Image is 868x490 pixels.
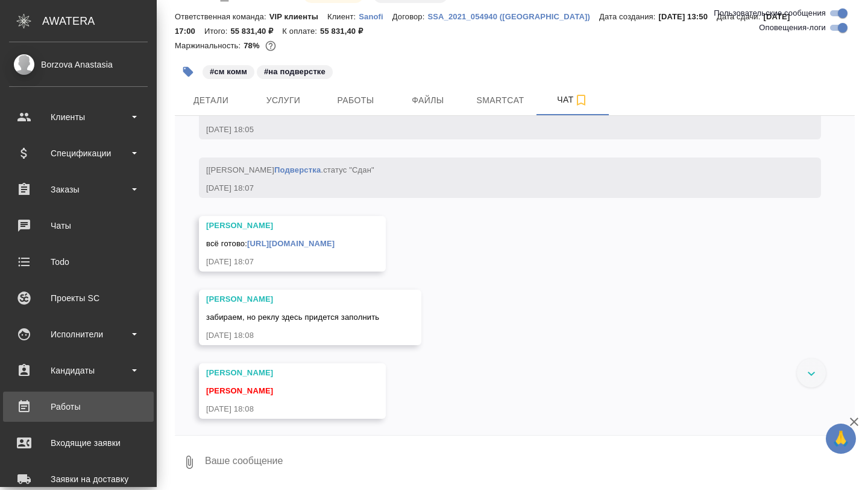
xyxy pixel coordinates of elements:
[327,12,359,21] p: Клиент:
[544,92,602,107] span: Чат
[244,41,262,50] p: 78%
[3,247,154,277] a: Todo
[427,12,599,21] p: SSA_2021_054940 ([GEOGRAPHIC_DATA])
[206,124,779,136] div: [DATE] 18:05
[392,12,428,21] p: Договор:
[42,9,157,33] div: AWATERA
[9,180,148,199] div: Заказы
[359,11,392,21] a: Sanofi
[264,66,325,78] p: #на подверстке
[3,428,154,458] a: Входящие заявки
[9,108,148,126] div: Клиенты
[182,93,240,108] span: Детали
[427,11,599,21] a: SSA_2021_054940 ([GEOGRAPHIC_DATA])
[327,93,385,108] span: Работы
[759,22,826,34] span: Оповещения-логи
[204,27,230,36] p: Итого:
[9,398,148,416] div: Работы
[206,256,344,268] div: [DATE] 18:07
[471,93,529,108] span: Smartcat
[282,27,320,36] p: К оплате:
[206,403,344,415] div: [DATE] 18:08
[206,329,379,342] div: [DATE] 18:08
[201,66,256,76] span: см комм
[247,239,335,248] a: [URL][DOMAIN_NAME]
[323,165,374,174] span: статус "Сдан"
[9,470,148,488] div: Заявки на доставку
[175,41,244,50] p: Маржинальность:
[3,211,154,241] a: Чаты
[9,361,148,380] div: Кандидаты
[320,27,372,36] p: 55 831,40 ₽
[206,313,379,322] span: забираем, но реклу здесь придется заполнить
[3,283,154,313] a: Проекты SC
[3,392,154,422] a: Работы
[9,217,148,235] div: Чаты
[175,12,269,21] p: Ответственная команда:
[206,220,344,232] div: [PERSON_NAME]
[599,12,658,21] p: Дата создания:
[714,7,826,19] span: Пользовательские сообщения
[399,93,457,108] span: Файлы
[175,59,201,85] button: Добавить тэг
[230,27,282,36] p: 55 831,40 ₽
[658,12,717,21] p: [DATE] 13:50
[206,386,273,395] span: [PERSON_NAME]
[254,93,312,108] span: Услуги
[9,144,148,162] div: Спецификации
[206,165,374,174] span: [[PERSON_NAME] .
[9,325,148,343] div: Исполнители
[831,426,851,451] span: 🙏
[206,182,779,194] div: [DATE] 18:07
[359,12,392,21] p: Sanofi
[9,58,148,71] div: Borzova Anastasia
[574,93,588,107] svg: Подписаться
[210,66,247,78] p: #см комм
[9,289,148,307] div: Проекты SC
[274,165,321,174] a: Подверстка
[826,424,856,454] button: 🙏
[269,12,327,21] p: VIP клиенты
[206,293,379,305] div: [PERSON_NAME]
[9,253,148,271] div: Todo
[9,434,148,452] div: Входящие заявки
[206,239,335,248] span: всё готово:
[206,367,344,379] div: [PERSON_NAME]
